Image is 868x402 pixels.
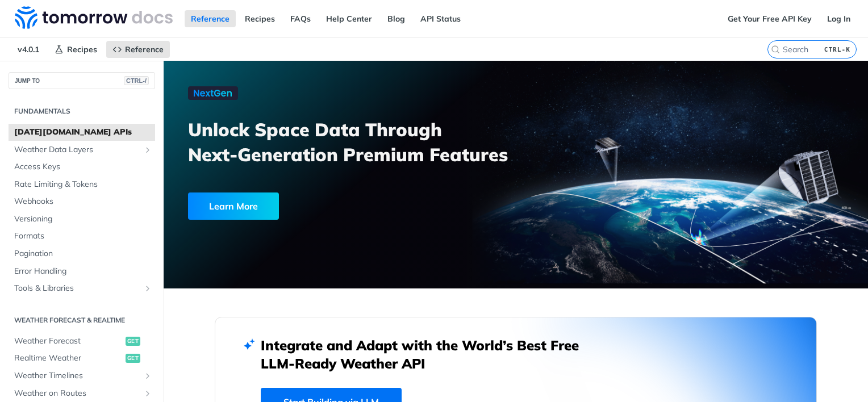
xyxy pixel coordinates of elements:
[721,10,818,27] a: Get Your Free API Key
[188,117,528,167] h3: Unlock Space Data Through Next-Generation Premium Features
[284,10,317,27] a: FAQs
[9,211,155,228] a: Versioning
[9,263,155,280] a: Error Handling
[14,213,152,225] span: Versioning
[9,315,155,325] h2: Weather Forecast & realtime
[9,106,155,116] h2: Fundamentals
[14,231,152,242] span: Formats
[9,124,155,141] a: [DATE][DOMAIN_NAME] APIs
[9,193,155,210] a: Webhooks
[9,158,155,175] a: Access Keys
[14,144,140,156] span: Weather Data Layers
[261,336,596,372] h2: Integrate and Adapt with the World’s Best Free LLM-Ready Weather API
[320,10,378,27] a: Help Center
[14,388,140,399] span: Weather on Routes
[821,10,857,27] a: Log In
[14,161,152,173] span: Access Keys
[124,76,149,85] span: CTRL-/
[14,266,152,277] span: Error Handling
[14,283,140,294] span: Tools & Libraries
[126,354,140,363] span: get
[9,176,155,193] a: Rate Limiting & Tokens
[9,245,155,262] a: Pagination
[188,192,279,220] div: Learn More
[106,41,170,58] a: Reference
[125,44,164,55] span: Reference
[126,337,140,346] span: get
[414,10,467,27] a: API Status
[14,196,152,207] span: Webhooks
[771,45,780,54] svg: Search
[14,336,123,347] span: Weather Forecast
[9,228,155,245] a: Formats
[9,72,155,89] button: JUMP TOCTRL-/
[9,350,155,367] a: Realtime Weatherget
[9,333,155,350] a: Weather Forecastget
[188,86,238,100] img: NextGen
[14,127,152,138] span: [DATE][DOMAIN_NAME] APIs
[143,389,152,398] button: Show subpages for Weather on Routes
[67,44,97,55] span: Recipes
[821,44,853,55] kbd: CTRL-K
[15,6,173,29] img: Tomorrow.io Weather API Docs
[9,280,155,297] a: Tools & LibrariesShow subpages for Tools & Libraries
[14,179,152,190] span: Rate Limiting & Tokens
[381,10,411,27] a: Blog
[14,353,123,364] span: Realtime Weather
[9,385,155,402] a: Weather on RoutesShow subpages for Weather on Routes
[9,367,155,384] a: Weather TimelinesShow subpages for Weather Timelines
[9,141,155,158] a: Weather Data LayersShow subpages for Weather Data Layers
[143,371,152,380] button: Show subpages for Weather Timelines
[14,370,140,382] span: Weather Timelines
[11,41,45,58] span: v4.0.1
[188,192,460,220] a: Learn More
[239,10,281,27] a: Recipes
[143,284,152,293] button: Show subpages for Tools & Libraries
[48,41,103,58] a: Recipes
[143,145,152,154] button: Show subpages for Weather Data Layers
[185,10,236,27] a: Reference
[14,248,152,259] span: Pagination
